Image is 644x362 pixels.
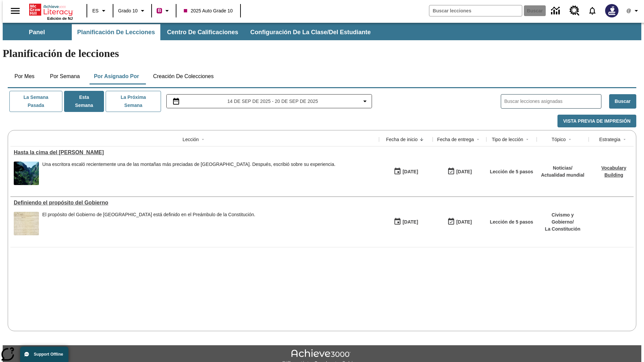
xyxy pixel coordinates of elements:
button: 07/01/25: Primer día en que estuvo disponible la lección [391,216,420,228]
svg: Collapse Date Range Filter [361,97,369,105]
button: Sort [523,135,531,143]
a: Notificaciones [584,2,601,19]
span: 2025 Auto Grade 10 [184,7,232,14]
span: @ [626,7,631,14]
div: El propósito del Gobierno de Estados Unidos está definido en el Preámbulo de la Constitución. [42,212,255,235]
p: Lección de 5 pasos [490,219,533,226]
button: 06/30/26: Último día en que podrá accederse la lección [445,165,474,178]
h1: Planificación de lecciones [3,47,641,60]
button: Vista previa de impresión [557,115,636,128]
div: Lección [182,136,199,143]
img: 6000 escalones de piedra para escalar el Monte Tai en la campiña china [14,162,39,185]
div: [DATE] [402,168,418,176]
button: Escoja un nuevo avatar [601,2,623,19]
button: Sort [474,135,482,143]
button: Sort [199,135,207,143]
button: Abrir el menú lateral [5,1,25,21]
input: Buscar lecciones asignadas [504,97,601,106]
button: Por asignado por [89,68,145,84]
a: Centro de recursos, Se abrirá en una pestaña nueva. [566,2,584,20]
input: Buscar campo [429,5,522,16]
div: Subbarra de navegación [3,24,377,40]
div: Tópico [551,136,566,143]
button: La próxima semana [106,91,161,112]
a: Centro de información [547,2,566,20]
p: Noticias / [541,165,584,172]
span: Support Offline [34,352,63,357]
p: La Constitución [540,226,585,233]
button: La semana pasada [9,91,62,112]
button: Sort [418,135,426,143]
button: Sort [621,135,629,143]
img: Avatar [605,4,619,17]
div: Estrategia [599,136,620,143]
button: Por semana [45,68,85,84]
p: Civismo y Gobierno / [540,212,585,226]
div: Una escritora escaló recientemente una de las montañas más preciadas de [GEOGRAPHIC_DATA]. Despué... [42,162,335,167]
button: Creación de colecciones [148,68,219,84]
div: Fecha de entrega [437,136,474,143]
button: 07/22/25: Primer día en que estuvo disponible la lección [391,165,420,178]
img: Este documento histórico, escrito en caligrafía sobre pergamino envejecido, es el Preámbulo de la... [14,212,39,235]
span: Edición de NJ [47,16,73,20]
span: 14 de sep de 2025 - 20 de sep de 2025 [227,98,318,105]
div: El propósito del Gobierno de [GEOGRAPHIC_DATA] está definido en el Preámbulo de la Constitución. [42,212,255,218]
button: Centro de calificaciones [162,24,244,40]
button: Support Offline [20,347,68,362]
button: Boost El color de la clase es rojo violeta. Cambiar el color de la clase. [154,5,174,17]
div: Definiendo el propósito del Gobierno [14,200,376,206]
a: Hasta la cima del monte Tai, Lecciones [14,149,376,156]
p: Actualidad mundial [541,172,584,179]
button: Planificación de lecciones [72,24,160,40]
span: ES [92,7,99,14]
div: Una escritora escaló recientemente una de las montañas más preciadas de China. Después, escribió ... [42,162,335,185]
button: Configuración de la clase/del estudiante [245,24,376,40]
div: Fecha de inicio [386,136,418,143]
div: Subbarra de navegación [3,23,641,40]
button: Por mes [8,68,41,84]
div: [DATE] [402,218,418,226]
div: [DATE] [456,168,472,176]
a: Vocabulary Building [601,165,626,178]
button: Grado: Grado 10, Elige un grado [115,5,149,17]
button: Sort [566,135,574,143]
button: Buscar [609,94,636,109]
div: [DATE] [456,218,472,226]
a: Portada [29,3,73,16]
button: Panel [3,24,70,40]
button: 03/31/26: Último día en que podrá accederse la lección [445,216,474,228]
span: B [158,6,161,15]
button: Perfil/Configuración [623,5,644,17]
p: Lección de 5 pasos [490,168,533,175]
div: Tipo de lección [492,136,523,143]
span: Grado 10 [118,7,138,14]
div: Portada [29,2,73,20]
a: Definiendo el propósito del Gobierno , Lecciones [14,200,376,206]
button: Seleccione el intervalo de fechas opción del menú [169,97,369,105]
div: Hasta la cima del monte Tai [14,149,376,156]
button: Lenguaje: ES, Selecciona un idioma [89,5,111,17]
button: Esta semana [64,91,104,112]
